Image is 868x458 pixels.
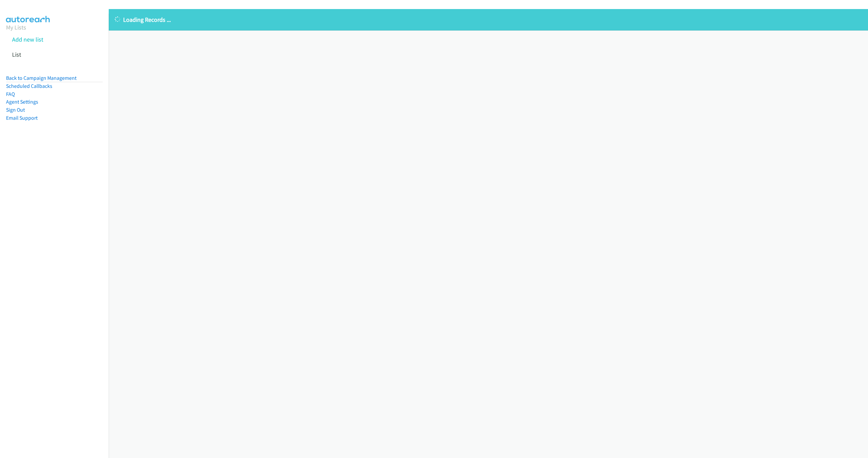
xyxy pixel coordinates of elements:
p: Loading Records ... [115,15,862,24]
a: List [12,51,21,58]
a: Email Support [6,115,38,121]
a: Agent Settings [6,99,38,105]
a: Sign Out [6,107,25,113]
a: Back to Campaign Management [6,75,76,81]
a: FAQ [6,91,15,97]
a: Add new list [12,36,43,43]
a: My Lists [6,23,26,31]
a: Scheduled Callbacks [6,83,52,89]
